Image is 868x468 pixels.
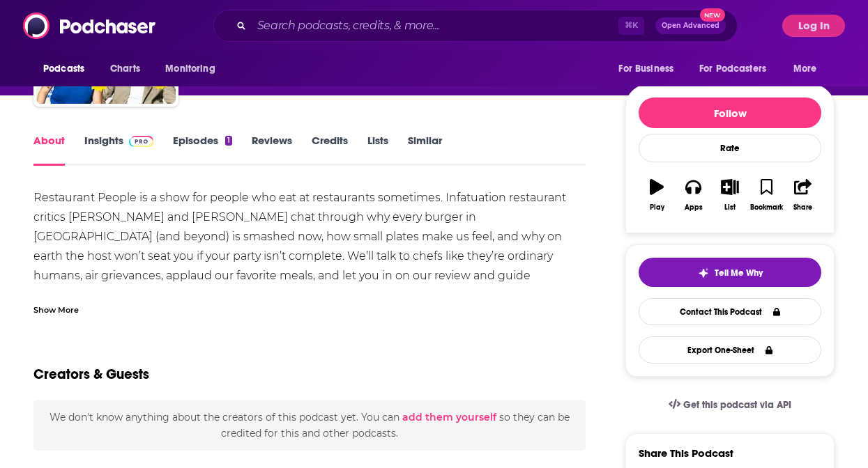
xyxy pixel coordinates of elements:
[639,298,821,325] a: Contact This Podcast
[252,134,292,166] a: Reviews
[101,56,149,82] a: Charts
[33,134,65,166] a: About
[685,203,703,212] div: Apps
[700,8,725,22] span: New
[715,267,763,279] span: Tell Me Why
[609,56,691,82] button: open menu
[165,59,215,79] span: Monitoring
[33,56,102,82] button: open menu
[173,134,232,166] a: Episodes1
[793,59,817,79] span: More
[213,10,738,42] div: Search podcasts, credits, & more...
[712,170,748,220] button: List
[690,56,786,82] button: open menu
[639,336,821,364] button: Export One-Sheet
[750,203,783,212] div: Bookmark
[639,97,821,128] button: Follow
[793,203,812,212] div: Share
[225,136,232,146] div: 1
[748,170,784,220] button: Bookmark
[662,22,719,29] span: Open Advanced
[639,258,821,287] button: tell me why sparkleTell Me Why
[110,59,140,79] span: Charts
[784,56,835,82] button: open menu
[408,134,442,166] a: Similar
[699,59,766,79] span: For Podcasters
[33,188,586,325] div: Restaurant People is a show for people who eat at restaurants sometimes. Infatuation restaurant c...
[312,134,348,166] a: Credits
[402,412,496,423] button: add them yourself
[639,446,733,460] h3: Share This Podcast
[639,134,821,162] div: Rate
[785,170,821,220] button: Share
[655,17,726,34] button: Open AdvancedNew
[367,134,388,166] a: Lists
[675,170,711,220] button: Apps
[698,267,709,279] img: tell me why sparkle
[683,399,791,411] span: Get this podcast via API
[23,13,157,39] img: Podchaser - Follow, Share and Rate Podcasts
[129,136,153,147] img: Podchaser Pro
[650,203,664,212] div: Play
[43,59,84,79] span: Podcasts
[724,203,736,212] div: List
[618,17,644,35] span: ⌘ K
[657,388,802,422] a: Get this podcast via API
[84,134,153,166] a: InsightsPodchaser Pro
[639,170,675,220] button: Play
[155,56,233,82] button: open menu
[252,15,618,37] input: Search podcasts, credits, & more...
[782,15,845,37] button: Log In
[33,366,149,383] h2: Creators & Guests
[618,59,673,79] span: For Business
[50,411,570,439] span: We don't know anything about the creators of this podcast yet . You can so they can be credited f...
